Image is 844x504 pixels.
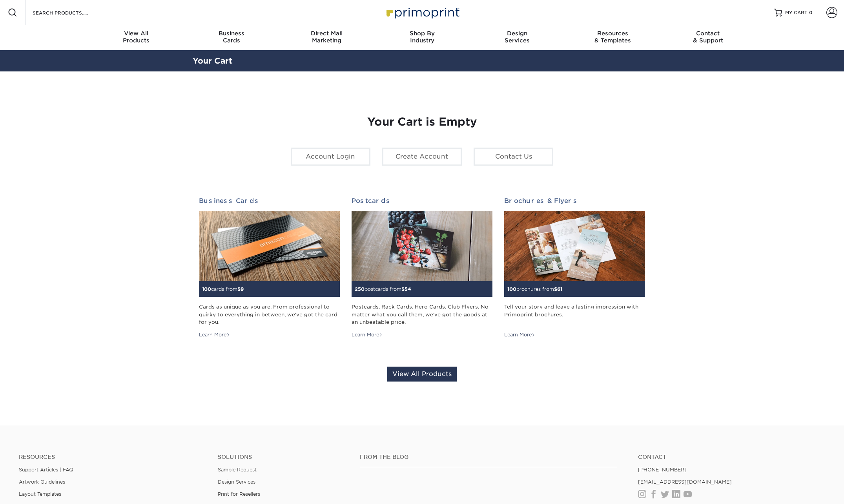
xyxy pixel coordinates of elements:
span: View All [89,30,184,37]
span: MY CART [785,9,808,16]
span: 250 [355,286,365,292]
a: Sample Request [218,467,257,473]
a: View AllProducts [89,25,184,50]
span: 100 [202,286,211,292]
h2: Brochures & Flyers [504,197,645,205]
div: Marketing [279,30,374,44]
a: Layout Templates [19,491,61,497]
h4: Solutions [218,454,348,460]
div: Tell your story and leave a lasting impression with Primoprint brochures. [504,303,645,326]
div: Cards as unique as you are. From professional to quirky to everything in between, we've got the c... [199,303,340,326]
span: Business [184,30,279,37]
span: 0 [809,10,813,15]
span: $ [237,286,241,292]
div: Learn More [352,331,383,338]
a: Contact [638,454,825,460]
img: Brochures & Flyers [504,211,645,281]
h2: Postcards [352,197,492,205]
div: Cards [184,30,279,44]
div: Postcards. Rack Cards. Hero Cards. Club Flyers. No matter what you call them, we've got the goods... [352,303,492,326]
div: Learn More [199,331,230,338]
h4: Resources [19,454,206,460]
img: Business Cards [199,211,340,281]
small: brochures from [507,286,562,292]
span: $ [554,286,557,292]
a: Create Account [382,148,462,166]
a: Print for Resellers [218,491,260,497]
small: postcards from [355,286,411,292]
div: Products [89,30,184,44]
span: 54 [405,286,411,292]
span: 61 [557,286,562,292]
a: Business Cards 100cards from$9 Cards as unique as you are. From professional to quirky to everyth... [199,197,340,338]
h4: From the Blog [360,454,617,460]
span: Direct Mail [279,30,374,37]
a: [EMAIL_ADDRESS][DOMAIN_NAME] [638,479,732,485]
a: Your Cart [193,56,232,66]
a: BusinessCards [184,25,279,50]
small: cards from [202,286,244,292]
span: Contact [660,30,756,37]
span: Shop By [374,30,470,37]
a: Direct MailMarketing [279,25,374,50]
span: Design [470,30,565,37]
img: Primoprint [383,4,461,21]
a: Contact& Support [660,25,756,50]
a: DesignServices [470,25,565,50]
a: Support Articles | FAQ [19,467,73,473]
h2: Business Cards [199,197,340,205]
input: SEARCH PRODUCTS..... [32,8,108,17]
a: [PHONE_NUMBER] [638,467,687,473]
div: & Support [660,30,756,44]
div: Services [470,30,565,44]
h1: Your Cart is Empty [199,115,645,129]
a: Shop ByIndustry [374,25,470,50]
span: $ [401,286,405,292]
a: Brochures & Flyers 100brochures from$61 Tell your story and leave a lasting impression with Primo... [504,197,645,338]
span: 9 [241,286,244,292]
div: Learn More [504,331,535,338]
div: Industry [374,30,470,44]
a: Contact Us [474,148,553,166]
a: Postcards 250postcards from$54 Postcards. Rack Cards. Hero Cards. Club Flyers. No matter what you... [352,197,492,338]
span: Resources [565,30,660,37]
img: Postcards [352,211,492,281]
div: & Templates [565,30,660,44]
a: View All Products [387,367,457,382]
a: Account Login [291,148,370,166]
a: Resources& Templates [565,25,660,50]
span: 100 [507,286,516,292]
a: Artwork Guidelines [19,479,65,485]
a: Design Services [218,479,255,485]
